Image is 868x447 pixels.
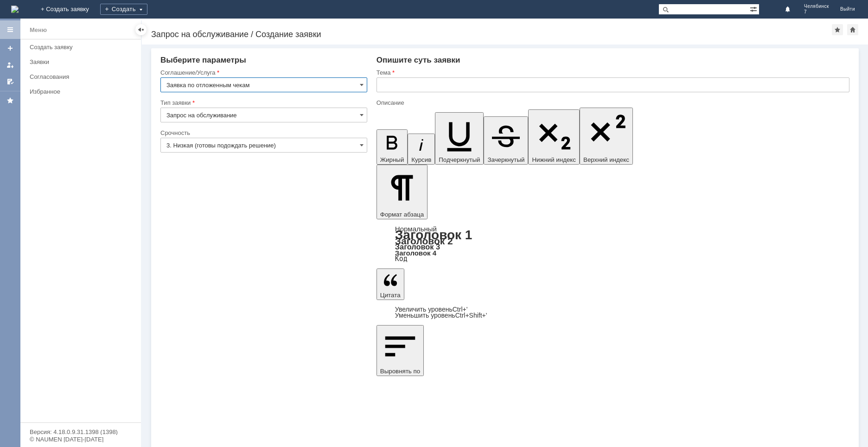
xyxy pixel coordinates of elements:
[30,58,135,65] div: Заявки
[30,73,135,80] div: Согласования
[377,325,424,376] button: Выровнять по
[411,156,431,163] span: Курсив
[30,25,47,36] div: Меню
[395,225,437,233] a: Нормальный
[100,4,147,15] div: Создать
[30,44,135,51] div: Создать заявку
[377,70,848,76] div: Тема
[30,88,125,95] div: Избранное
[439,156,480,163] span: Подчеркнутый
[395,228,472,242] a: Заголовок 1
[377,129,408,165] button: Жирный
[377,165,428,219] button: Формат абзаца
[11,6,19,13] a: Перейти на домашнюю страницу
[3,57,18,72] a: Мои заявки
[408,134,435,165] button: Курсив
[30,436,132,442] div: © NAUMEN [DATE]-[DATE]
[528,109,580,165] button: Нижний индекс
[580,108,633,165] button: Верхний индекс
[832,24,843,35] div: Добавить в избранное
[395,312,487,319] a: Decrease
[3,41,18,56] a: Создать заявку
[11,6,19,13] img: logo
[532,156,576,163] span: Нижний индекс
[26,55,139,69] a: Заявки
[377,100,848,106] div: Описание
[583,156,629,163] span: Верхний индекс
[377,226,849,262] div: Формат абзаца
[30,429,132,435] div: Версия: 4.18.0.9.31.1398 (1398)
[377,268,404,300] button: Цитата
[395,255,408,263] a: Код
[26,70,139,84] a: Согласования
[750,4,759,13] span: Расширенный поиск
[487,156,524,163] span: Зачеркнутый
[847,24,858,35] div: Сделать домашней страницей
[151,30,832,39] div: Запрос на обслуживание / Создание заявки
[380,292,401,299] span: Цитата
[484,116,528,165] button: Зачеркнутый
[395,243,440,251] a: Заголовок 3
[804,9,829,15] span: 7
[380,368,420,375] span: Выровнять по
[160,56,246,64] span: Выберите параметры
[455,312,487,319] span: Ctrl+Shift+'
[160,100,365,106] div: Тип заявки
[377,56,460,64] span: Опишите суть заявки
[453,306,468,313] span: Ctrl+'
[380,211,424,218] span: Формат абзаца
[435,112,484,165] button: Подчеркнутый
[395,249,436,257] a: Заголовок 4
[160,130,365,136] div: Срочность
[26,40,139,54] a: Создать заявку
[395,306,468,313] a: Increase
[135,24,147,35] div: Скрыть меню
[804,4,829,9] span: Челябинск
[395,236,453,246] a: Заголовок 2
[160,70,365,76] div: Соглашение/Услуга
[377,307,849,319] div: Цитата
[380,156,404,163] span: Жирный
[3,74,18,89] a: Мои согласования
